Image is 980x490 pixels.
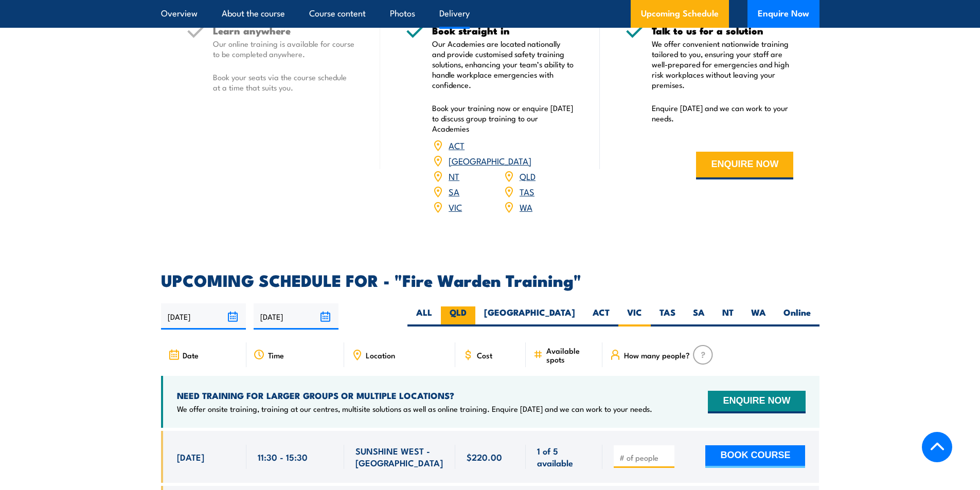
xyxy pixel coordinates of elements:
a: TAS [520,185,534,197]
h4: NEED TRAINING FOR LARGER GROUPS OR MULTIPLE LOCATIONS? [177,390,652,401]
h5: Talk to us for a solution [652,26,794,35]
button: BOOK COURSE [705,445,805,468]
p: We offer onsite training, training at our centres, multisite solutions as well as online training... [177,404,652,414]
a: QLD [520,170,536,182]
p: Our Academies are located nationally and provide customised safety training solutions, enhancing ... [432,39,574,90]
label: QLD [441,306,475,326]
label: Online [775,306,819,326]
span: $220.00 [467,451,502,463]
a: VIC [449,201,462,213]
a: WA [520,201,532,213]
label: [GEOGRAPHIC_DATA] [475,306,584,326]
span: 11:30 - 15:30 [258,451,308,463]
label: ACT [584,306,618,326]
button: ENQUIRE NOW [708,391,805,413]
label: NT [714,306,742,326]
p: Book your seats via the course schedule at a time that suits you. [213,72,355,93]
h2: UPCOMING SCHEDULE FOR - "Fire Warden Training" [161,273,819,287]
p: Book your training now or enquire [DATE] to discuss group training to our Academies [432,103,574,134]
span: Date [183,351,199,359]
label: TAS [651,306,684,326]
span: 1 of 5 available [537,445,591,469]
p: Enquire [DATE] and we can work to your needs. [652,103,794,123]
span: Time [268,351,284,359]
a: ACT [449,139,465,151]
label: VIC [618,306,651,326]
span: How many people? [624,351,690,359]
span: Available spots [546,346,595,364]
span: Cost [477,351,492,359]
label: SA [684,306,714,326]
label: ALL [407,306,441,326]
input: To date [254,303,338,330]
input: # of people [619,452,671,463]
button: ENQUIRE NOW [696,152,793,179]
input: From date [161,303,246,330]
span: Location [366,351,395,359]
label: WA [742,306,775,326]
h5: Learn anywhere [213,26,355,35]
span: [DATE] [177,451,204,463]
h5: Book straight in [432,26,574,35]
a: [GEOGRAPHIC_DATA] [449,154,531,167]
p: Our online training is available for course to be completed anywhere. [213,39,355,59]
span: SUNSHINE WEST - [GEOGRAPHIC_DATA] [355,445,444,469]
a: SA [449,185,459,197]
a: NT [449,170,459,182]
p: We offer convenient nationwide training tailored to you, ensuring your staff are well-prepared fo... [652,39,794,90]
